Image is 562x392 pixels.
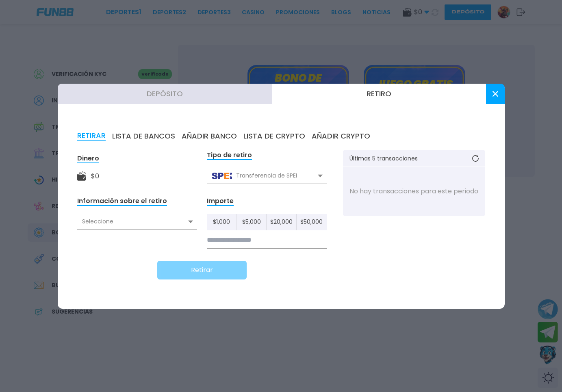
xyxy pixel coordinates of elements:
button: LISTA DE CRYPTO [243,132,305,141]
div: Tipo de retiro [207,151,252,160]
button: AÑADIR CRYPTO [312,132,370,141]
p: No hay transacciones para este periodo [349,186,478,196]
button: $1,000 [207,214,237,230]
button: Retirar [157,261,247,279]
p: Últimas 5 transacciones [349,156,418,161]
button: $50,000 [297,214,326,230]
div: Dinero [77,154,99,163]
div: Seleccione [77,214,197,230]
button: Retiro [272,84,486,104]
div: Importe [207,197,234,206]
button: RETIRAR [77,132,106,141]
button: $5,000 [237,214,267,230]
div: Información sobre el retiro [77,197,167,206]
div: Transferencia de SPEI [207,168,327,184]
button: $20,000 [267,214,297,230]
button: AÑADIR BANCO [182,132,237,141]
button: Depósito [58,84,272,104]
div: $ 0 [91,171,99,181]
img: Transferencia de SPEI [212,173,232,179]
button: LISTA DE BANCOS [112,132,175,141]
